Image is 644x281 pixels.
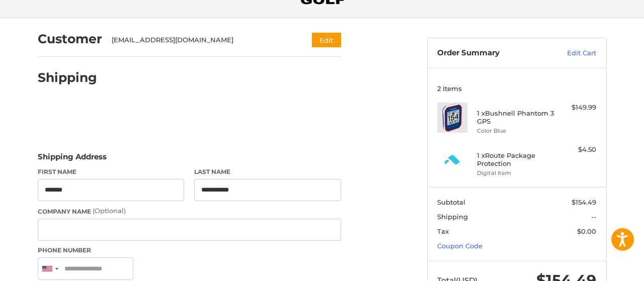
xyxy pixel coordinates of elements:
[437,198,465,206] span: Subtotal
[477,151,554,168] h4: 1 x Route Package Protection
[572,198,596,206] span: $154.49
[477,109,554,126] h4: 1 x Bushnell Phantom 3 GPS
[38,258,61,279] div: United States: +1
[556,145,596,155] div: $4.50
[38,70,97,85] h2: Shipping
[38,246,341,255] label: Phone Number
[93,207,126,215] small: (Optional)
[38,151,107,167] legend: Shipping Address
[312,33,341,47] button: Edit
[437,242,482,250] a: Coupon Code
[38,167,185,176] label: First Name
[437,227,449,235] span: Tax
[112,35,292,45] div: [EMAIL_ADDRESS][DOMAIN_NAME]
[437,48,545,58] h3: Order Summary
[591,213,596,221] span: --
[577,227,596,235] span: $0.00
[194,167,341,176] label: Last Name
[477,127,554,135] li: Color Blue
[556,103,596,113] div: $149.99
[477,169,554,177] li: Digital Item
[437,84,596,92] h3: 2 Items
[545,48,596,58] a: Edit Cart
[437,213,468,221] span: Shipping
[38,31,102,47] h2: Customer
[38,206,341,216] label: Company Name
